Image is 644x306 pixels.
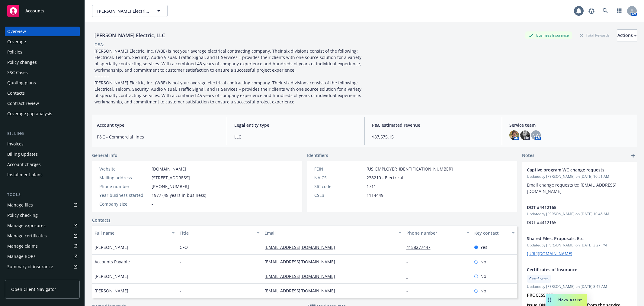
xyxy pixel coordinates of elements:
a: [URL][DOMAIN_NAME] [527,251,572,256]
button: Email [262,226,404,240]
a: Invoices [5,139,80,149]
span: Email change requests to: [EMAIL_ADDRESS][DOMAIN_NAME] [527,182,617,194]
a: Manage files [5,200,80,210]
a: - [406,288,413,294]
button: Phone number [404,226,472,240]
div: Drag to move [546,294,553,306]
span: DOT #4412165 [527,204,616,210]
span: Captive program WC change requests [527,167,616,173]
span: Open Client Navigator [11,286,56,292]
a: Policy AI ingestions [5,272,80,282]
span: General info [92,152,117,158]
div: Total Rewards [577,31,613,39]
span: Accounts [25,8,44,13]
div: CSLB [314,192,364,198]
span: $87,575.15 [372,134,495,140]
button: Title [177,226,262,240]
a: Report a Bug [585,5,598,17]
span: Identifiers [307,152,328,158]
div: Manage BORs [7,252,36,261]
span: LLC [234,134,357,140]
span: DOT #4412165 [527,220,556,225]
div: Phone number [406,230,463,236]
span: Updated by [PERSON_NAME] on [DATE] 10:51 AM [527,174,632,179]
a: [EMAIL_ADDRESS][DOMAIN_NAME] [264,288,340,294]
div: Key contact [474,230,508,236]
span: Shared Files, Proposals, Etc. [527,235,616,242]
a: Contract review [5,99,80,108]
span: Accounts Payable [95,259,130,265]
a: Quoting plans [5,78,80,88]
div: Captive program WC change requestsUpdatedby [PERSON_NAME] on [DATE] 10:51 AMEmail change requests... [522,162,637,199]
span: Certificates of Insurance [527,266,616,273]
a: add [630,152,637,159]
button: Actions [617,29,637,41]
div: Invoices [7,139,24,149]
span: - [180,259,181,265]
div: DOT #4412165Updatedby [PERSON_NAME] on [DATE] 10:45 AMDOT #4412165 [522,199,637,230]
span: Service team [509,122,632,128]
div: Website [99,166,149,172]
span: 1114449 [367,192,383,198]
a: Search [599,5,611,17]
div: DBA: - [95,41,106,48]
a: Switch app [613,5,625,17]
a: [EMAIL_ADDRESS][DOMAIN_NAME] [264,273,340,279]
button: Full name [92,226,177,240]
a: Contacts [5,88,80,98]
span: P&C - Commercial lines [97,134,219,140]
a: Overview [5,27,80,36]
span: NW [532,132,540,138]
span: No [480,288,486,294]
div: Full name [95,230,168,236]
span: Updated by [PERSON_NAME] on [DATE] 10:45 AM [527,211,632,217]
span: [PERSON_NAME] [95,244,128,250]
button: Key contact [472,226,517,240]
div: Account charges [7,160,41,169]
a: Installment plans [5,170,80,180]
a: Policy changes [5,57,80,67]
img: photo [520,130,530,140]
div: Contacts [7,88,25,98]
div: Overview [7,27,26,36]
span: [PERSON_NAME] [95,288,128,294]
a: Contacts [92,217,111,223]
div: NAICS [314,174,364,181]
div: Manage certificates [7,231,47,241]
img: photo [509,130,519,140]
span: - [180,273,181,279]
a: Coverage gap analysis [5,109,80,119]
span: Updated by [PERSON_NAME] on [DATE] 8:47 AM [527,284,632,289]
a: SSC Cases [5,68,80,77]
a: Manage BORs [5,252,80,261]
span: No [480,259,486,265]
div: Billing [5,131,80,137]
span: - [180,288,181,294]
button: Nova Assist [546,294,587,306]
div: Phone number [99,183,149,190]
strong: PROCESSING [527,292,553,298]
button: [PERSON_NAME] Electric, LLC [92,5,168,17]
a: - [406,273,413,279]
div: Manage files [7,200,33,210]
span: Yes [480,244,487,250]
span: Certificates [529,276,549,282]
span: Nova Assist [558,297,582,302]
span: [PHONE_NUMBER] [152,183,189,190]
a: Billing updates [5,149,80,159]
span: [US_EMPLOYER_IDENTIFICATION_NUMBER] [367,166,453,172]
span: 1711 [367,183,376,190]
div: FEIN [314,166,364,172]
a: Manage claims [5,241,80,251]
span: - [152,201,153,207]
a: Summary of insurance [5,262,80,272]
div: Quoting plans [7,78,36,88]
div: SIC code [314,183,364,190]
div: Year business started [99,192,149,198]
div: SSC Cases [7,68,28,77]
span: 238210 - Electrical [367,174,403,181]
span: [STREET_ADDRESS] [152,174,190,181]
div: Billing updates [7,149,38,159]
div: Installment plans [7,170,43,180]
